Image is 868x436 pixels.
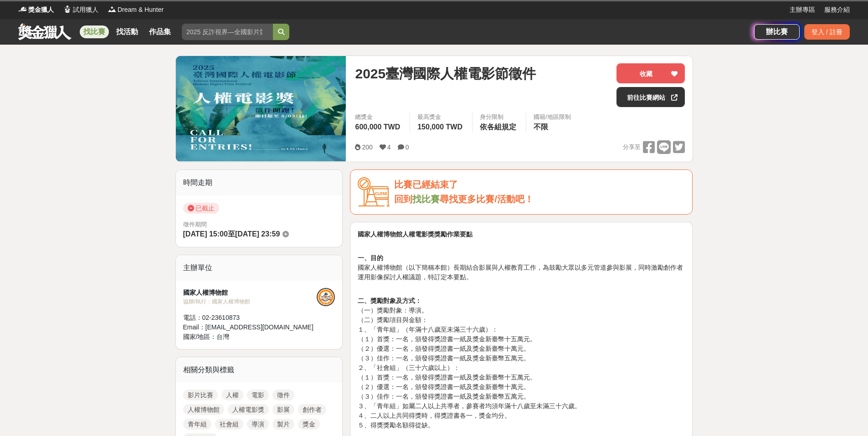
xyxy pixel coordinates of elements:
strong: 二、獎勵對象及方式： [358,297,421,304]
span: 徵件期間 [183,221,207,228]
strong: 國家人權博物館人權電影獎獎勵作業要點 [358,231,473,238]
a: 電影 [247,390,269,400]
a: 影展 [272,404,294,415]
a: 主辦專區 [790,5,815,15]
a: 影片比賽 [183,390,218,400]
span: 試用獵人 [73,5,98,15]
span: Dream & Hunter [118,5,164,15]
a: 找比賽 [80,26,109,38]
span: 已截止 [183,203,219,214]
span: 不限 [534,123,548,131]
strong: 一、目的 [358,254,383,262]
span: 依各組規定 [480,123,516,131]
a: 服務介紹 [824,5,850,15]
span: 最高獎金 [417,113,465,122]
a: Logo獎金獵人 [18,5,54,15]
span: 4 [387,144,391,151]
a: 前往比賽網站 [616,87,685,107]
div: 電話： 02-23610873 [183,313,317,323]
div: 時間走期 [176,170,343,195]
a: 辦比賽 [754,24,800,40]
a: 人權電影獎 [228,404,269,415]
a: 人權博物館 [183,404,224,415]
a: 獎金 [298,419,320,430]
a: 人權 [221,390,243,400]
img: Icon [358,177,390,207]
a: 作品集 [145,26,175,38]
a: 找比賽 [412,194,440,204]
span: 至 [228,230,235,238]
span: 分享至 [623,140,641,154]
div: 國籍/地區限制 [534,113,571,122]
div: 相關分類與標籤 [176,357,343,383]
a: LogoDream & Hunter [108,5,164,15]
span: 600,000 TWD [355,123,400,131]
span: 獎金獵人 [28,5,54,15]
a: 導演 [247,419,269,430]
span: 總獎金 [355,113,402,122]
div: 比賽已經結束了 [394,177,685,192]
a: 找活動 [113,26,142,38]
span: 台灣 [216,333,229,340]
span: 國家/地區： [183,333,217,340]
a: 社會組 [215,419,243,430]
div: 國家人權博物館 [183,288,317,298]
span: 200 [362,144,372,151]
div: 登入 / 註冊 [804,24,850,40]
a: Logo試用獵人 [63,5,98,15]
span: 尋找更多比賽/活動吧！ [440,194,534,204]
p: 國家人權博物館（以下簡稱本館）長期結合影展與人權教育工作，為鼓勵大眾以多元管道參與影展，同時激勵創作者運用影像探討人權議題，特訂定本要點。 [358,244,685,292]
a: 製片 [272,419,294,430]
div: Email： [EMAIL_ADDRESS][DOMAIN_NAME] [183,323,317,332]
span: 0 [406,144,409,151]
img: Cover Image [176,56,346,161]
img: Logo [18,5,27,14]
span: 2025臺灣國際人權電影節徵件 [355,63,536,84]
div: 主辦單位 [176,255,343,281]
span: [DATE] 23:59 [235,230,280,238]
a: 徵件 [272,390,294,400]
a: 創作者 [298,404,326,415]
img: Logo [63,5,72,14]
img: Logo [108,5,117,14]
span: 回到 [394,194,412,204]
span: 150,000 TWD [417,123,462,131]
a: 青年組 [183,419,211,430]
div: 協辦/執行： 國家人權博物館 [183,298,317,306]
div: 身分限制 [480,113,519,122]
input: 2025 反詐視界—全國影片競賽 [182,24,273,40]
span: [DATE] 15:00 [183,230,228,238]
button: 收藏 [616,63,685,83]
